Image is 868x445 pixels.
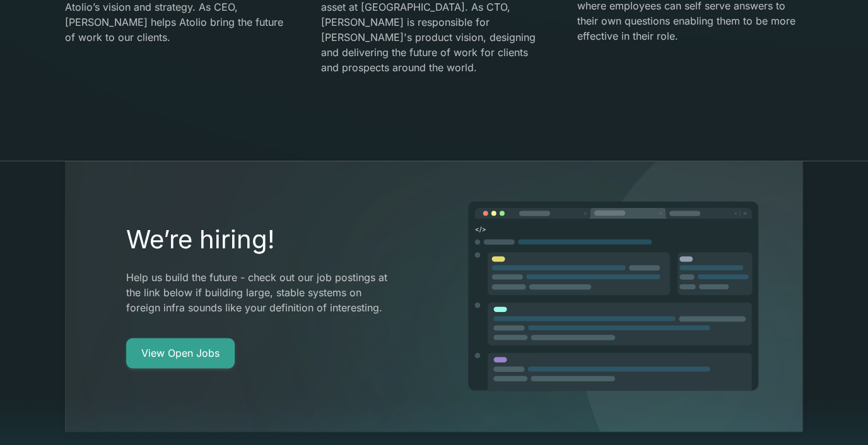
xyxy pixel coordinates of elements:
iframe: Chat Widget [805,384,868,445]
p: Help us build the future - check out our job postings at the link below if building large, stable... [126,270,390,316]
h2: We’re hiring! [126,225,390,255]
a: View Open Jobs [126,338,235,369]
img: image [467,201,759,393]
